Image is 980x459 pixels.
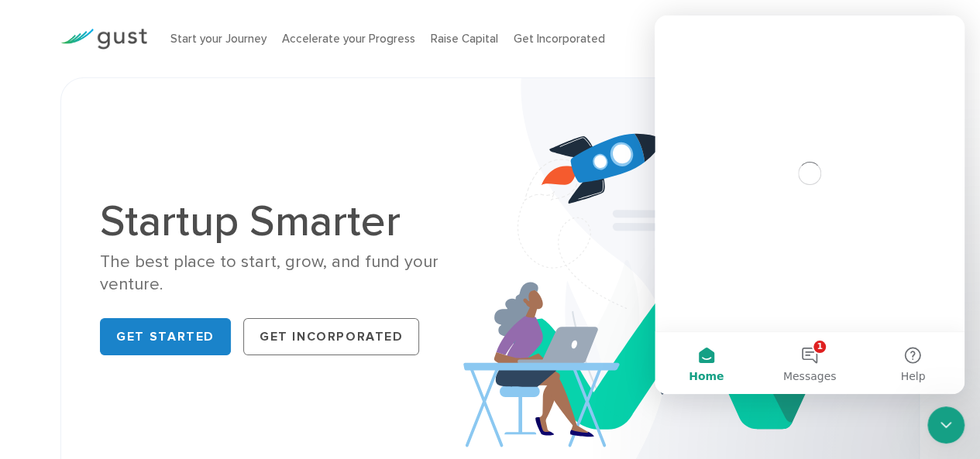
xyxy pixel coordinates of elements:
[170,32,266,46] a: Start your Journey
[100,318,231,355] a: Get Started
[431,32,498,46] a: Raise Capital
[927,406,965,444] iframe: Intercom live chat
[60,29,147,50] img: Gust Logo
[100,251,478,296] div: The best place to start, grow, and fund your venture.
[243,318,420,355] a: Get Incorporated
[655,15,965,394] iframe: Intercom live chat
[100,200,478,243] h1: Startup Smarter
[282,32,415,46] a: Accelerate your Progress
[514,32,605,46] a: Get Incorporated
